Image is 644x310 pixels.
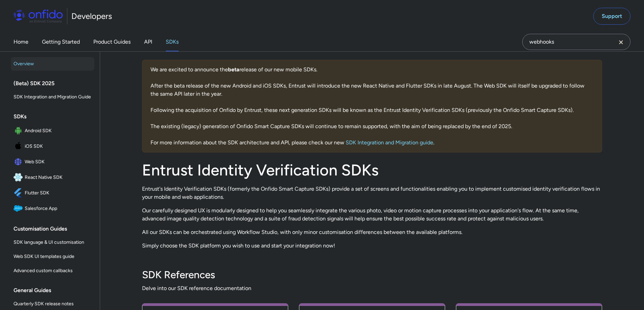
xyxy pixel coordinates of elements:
span: Flutter SDK [25,188,92,198]
input: Onfido search input field [522,34,630,50]
a: SDKs [166,32,179,51]
p: Simply choose the SDK platform you wish to use and start your integration now! [142,242,602,250]
img: IconFlutter SDK [14,188,25,198]
span: SDK Integration and Migration Guide [14,93,92,101]
a: API [144,32,152,51]
a: Getting Started [42,32,80,51]
p: All our SDKs can be orchestrated using Workflow Studio, with only minor customisation differences... [142,228,602,236]
span: Quarterly SDK release notes [14,300,92,308]
div: General Guides [14,284,97,297]
div: Customisation Guides [14,222,97,236]
a: Support [593,8,630,25]
a: IconAndroid SDKAndroid SDK [11,123,94,138]
span: Web SDK [25,157,92,167]
a: IconiOS SDKiOS SDK [11,139,94,154]
a: Home [14,32,28,51]
a: Web SDK UI templates guide [11,250,94,263]
a: Advanced custom callbacks [11,264,94,278]
a: IconSalesforce AppSalesforce App [11,201,94,216]
div: (Beta) SDK 2025 [14,77,97,90]
span: React Native SDK [25,173,92,182]
a: SDK language & UI customisation [11,236,94,249]
p: Entrust's Identity Verification SDKs (formerly the Onfido Smart Capture SDKs) provide a set of sc... [142,185,602,201]
h1: Developers [71,11,112,22]
a: SDK Integration and Migration Guide [11,90,94,104]
span: Overview [14,60,92,68]
span: SDK language & UI customisation [14,238,92,246]
a: SDK Integration and Migration guide [346,139,433,146]
div: We are excited to announce the release of our new mobile SDKs. After the beta release of the new ... [142,60,602,152]
p: Our carefully designed UX is modularly designed to help you seamlessly integrate the various phot... [142,207,602,223]
a: Overview [11,57,94,71]
img: IconWeb SDK [14,157,25,167]
span: Advanced custom callbacks [14,267,92,275]
a: IconReact Native SDKReact Native SDK [11,170,94,185]
span: Salesforce App [25,204,92,213]
div: SDKs [14,110,97,123]
svg: Clear search field button [617,38,625,46]
span: Web SDK UI templates guide [14,253,92,261]
b: beta [228,66,239,73]
img: IconiOS SDK [14,142,25,151]
img: IconAndroid SDK [14,126,25,136]
h1: Entrust Identity Verification SDKs [142,161,602,180]
a: IconFlutter SDKFlutter SDK [11,186,94,200]
h3: SDK References [142,268,602,282]
img: Onfido Logo [14,9,63,23]
img: IconSalesforce App [14,204,25,213]
a: IconWeb SDKWeb SDK [11,154,94,169]
a: Product Guides [93,32,131,51]
span: Delve into our SDK reference documentation [142,284,602,292]
img: IconReact Native SDK [14,173,25,182]
span: Android SDK [25,126,92,136]
span: iOS SDK [25,142,92,151]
